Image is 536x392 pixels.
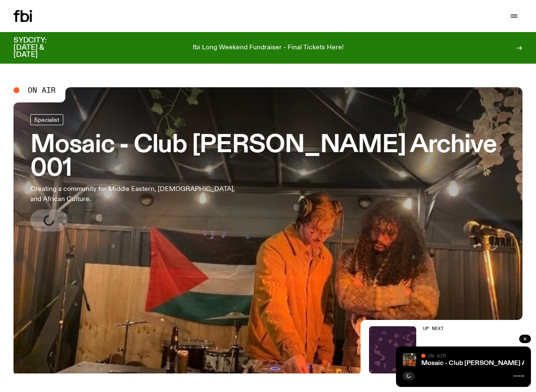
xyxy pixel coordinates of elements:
a: Specialist [30,114,63,125]
span: On Air [28,86,56,94]
h3: SYDCITY: [DATE] & [DATE] [13,37,67,59]
h2: Up Next [423,326,485,331]
p: Creating a community for Middle Eastern, [DEMOGRAPHIC_DATA], and African Culture. [30,184,246,204]
h3: Mosaic - Club [PERSON_NAME] Archive 001 [30,134,506,181]
a: Mosaic - Club [PERSON_NAME] Archive 001Creating a community for Middle Eastern, [DEMOGRAPHIC_DATA... [30,114,506,231]
p: fbi Long Weekend Fundraiser - Final Tickets Here! [193,44,344,52]
span: Specialist [34,116,59,123]
span: On Air [428,353,446,358]
a: Tommy and Jono Playing at a fundraiser for Palestine [13,87,523,373]
img: Tommy and Jono Playing at a fundraiser for Palestine [403,353,416,367]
